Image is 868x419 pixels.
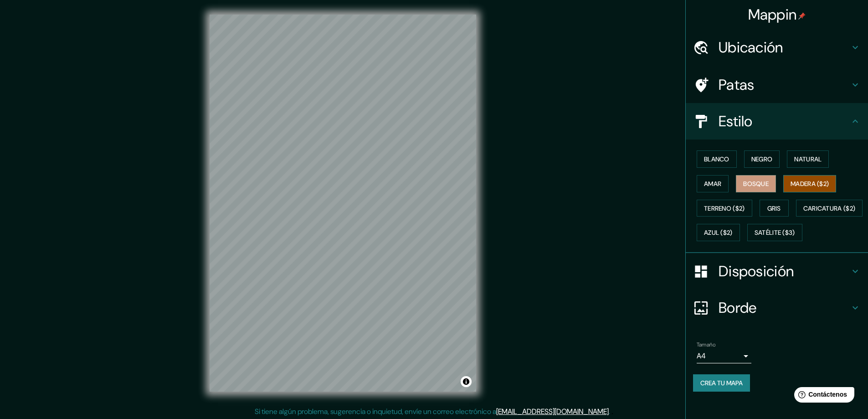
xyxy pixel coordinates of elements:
font: Si tiene algún problema, sugerencia o inquietud, envíe un correo electrónico a [255,407,496,416]
font: . [609,407,610,416]
font: . [611,406,613,416]
font: Azul ($2) [704,229,733,237]
font: Bosque [743,180,769,188]
button: Negro [744,150,780,168]
button: Activar o desactivar atribución [461,376,472,387]
iframe: Lanzador de widgets de ayuda [787,383,858,409]
font: Mappin [748,5,797,24]
button: Satélite ($3) [747,224,802,241]
font: Satélite ($3) [755,229,795,237]
button: Azul ($2) [697,224,740,241]
font: Estilo [719,112,753,131]
button: Gris [760,200,789,217]
div: Disposición [686,253,868,290]
font: Patas [719,75,755,94]
font: Ubicación [719,38,783,57]
font: Caricatura ($2) [803,204,856,212]
font: A4 [697,351,706,361]
font: Gris [767,204,781,212]
button: Crea tu mapa [693,374,750,392]
button: Blanco [697,150,737,168]
font: Natural [794,155,822,163]
div: Ubicación [686,29,868,66]
button: Terreno ($2) [697,200,752,217]
font: Amar [704,180,721,188]
button: Bosque [736,175,776,192]
font: Terreno ($2) [704,204,745,212]
button: Amar [697,175,729,192]
canvas: Mapa [210,15,476,392]
font: Madera ($2) [791,180,829,188]
div: Estilo [686,103,868,140]
div: Patas [686,67,868,103]
div: Borde [686,290,868,326]
font: Borde [719,298,757,317]
font: Disposición [719,262,794,281]
font: Negro [751,155,773,163]
button: Madera ($2) [783,175,836,192]
font: Blanco [704,155,729,163]
div: A4 [697,349,751,363]
img: pin-icon.png [798,12,806,20]
font: . [610,406,611,416]
a: [EMAIL_ADDRESS][DOMAIN_NAME] [496,407,609,416]
button: Natural [787,150,829,168]
button: Caricatura ($2) [796,200,863,217]
font: Crea tu mapa [700,379,743,387]
font: Tamaño [697,341,715,348]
